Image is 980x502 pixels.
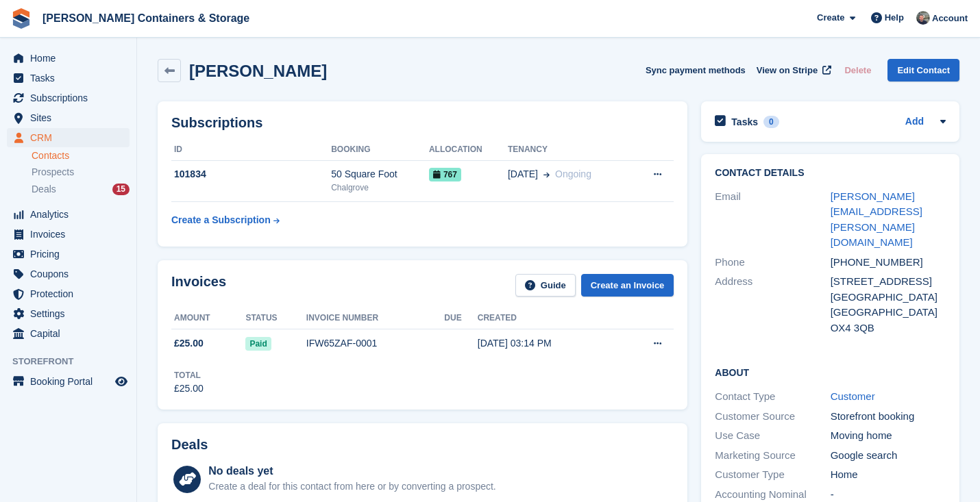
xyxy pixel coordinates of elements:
[715,189,830,251] div: Email
[715,389,830,405] div: Contact Type
[30,225,112,244] span: Invoices
[30,304,112,323] span: Settings
[245,308,306,329] th: Status
[331,167,429,181] div: 50 Square Foot
[245,337,271,351] span: Paid
[171,274,226,297] h2: Invoices
[306,336,445,351] div: IFW65ZAF-0001
[30,128,112,147] span: CRM
[171,437,208,453] h2: Deals
[30,324,112,343] span: Capital
[30,68,112,88] span: Tasks
[7,68,130,88] a: menu
[916,11,930,25] img: Adam Greenhalgh
[831,305,946,321] div: [GEOGRAPHIC_DATA]
[208,463,495,479] div: No deals yet
[478,308,619,329] th: Created
[174,336,204,351] span: £25.00
[7,108,130,127] a: menu
[32,165,130,179] a: Prospects
[30,264,112,284] span: Coupons
[831,390,875,402] a: Customer
[12,355,136,368] span: Storefront
[32,183,56,196] span: Deals
[817,11,844,25] span: Create
[37,7,255,29] a: [PERSON_NAME] Containers & Storage
[30,205,112,224] span: Analytics
[11,8,32,29] img: stora-icon-8386f47178a22dfd0bd8f6a31ec36ba5ce8667c1dd55bd0f319d3a0aa187defe.svg
[30,108,112,127] span: Sites
[32,149,130,162] a: Contacts
[831,190,922,249] a: [PERSON_NAME][EMAIL_ADDRESS][PERSON_NAME][DOMAIN_NAME]
[763,116,779,128] div: 0
[757,64,818,77] span: View on Stripe
[515,274,576,297] a: Guide
[444,308,477,329] th: Due
[208,479,495,494] div: Create a deal for this contact from here or by converting a prospect.
[32,166,74,179] span: Prospects
[831,409,946,425] div: Storefront booking
[171,115,674,131] h2: Subscriptions
[7,372,130,391] a: menu
[7,88,130,108] a: menu
[30,49,112,68] span: Home
[7,304,130,323] a: menu
[32,182,130,197] a: Deals 15
[171,139,331,161] th: ID
[715,274,830,336] div: Address
[831,290,946,305] div: [GEOGRAPHIC_DATA]
[555,168,591,179] span: Ongoing
[831,274,946,290] div: [STREET_ADDRESS]
[715,428,830,444] div: Use Case
[429,139,508,161] th: Allocation
[508,167,538,181] span: [DATE]
[331,139,429,161] th: Booking
[887,59,959,81] a: Edit Contact
[429,168,461,181] span: 767
[7,264,130,284] a: menu
[831,428,946,444] div: Moving home
[885,11,904,25] span: Help
[112,184,130,195] div: 15
[715,365,946,379] h2: About
[932,12,968,25] span: Account
[171,308,245,329] th: Amount
[306,308,445,329] th: Invoice number
[7,205,130,224] a: menu
[174,381,204,396] div: £25.00
[731,116,758,128] h2: Tasks
[715,467,830,483] div: Customer Type
[189,62,327,80] h2: [PERSON_NAME]
[839,59,877,81] button: Delete
[7,128,130,147] a: menu
[7,324,130,343] a: menu
[113,373,130,390] a: Preview store
[30,284,112,303] span: Protection
[478,336,619,351] div: [DATE] 03:14 PM
[171,208,280,233] a: Create a Subscription
[831,321,946,336] div: OX4 3QB
[7,284,130,303] a: menu
[7,225,130,244] a: menu
[7,49,130,68] a: menu
[171,213,271,227] div: Create a Subscription
[331,181,429,194] div: Chalgrove
[7,244,130,264] a: menu
[715,168,946,179] h2: Contact Details
[831,255,946,271] div: [PHONE_NUMBER]
[508,139,631,161] th: Tenancy
[30,244,112,264] span: Pricing
[715,255,830,271] div: Phone
[715,448,830,464] div: Marketing Source
[581,274,674,297] a: Create an Invoice
[174,369,204,381] div: Total
[30,88,112,108] span: Subscriptions
[831,467,946,483] div: Home
[905,114,924,130] a: Add
[715,409,830,425] div: Customer Source
[30,372,112,391] span: Booking Portal
[171,167,331,181] div: 101834
[751,59,834,81] a: View on Stripe
[831,448,946,464] div: Google search
[646,59,746,81] button: Sync payment methods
